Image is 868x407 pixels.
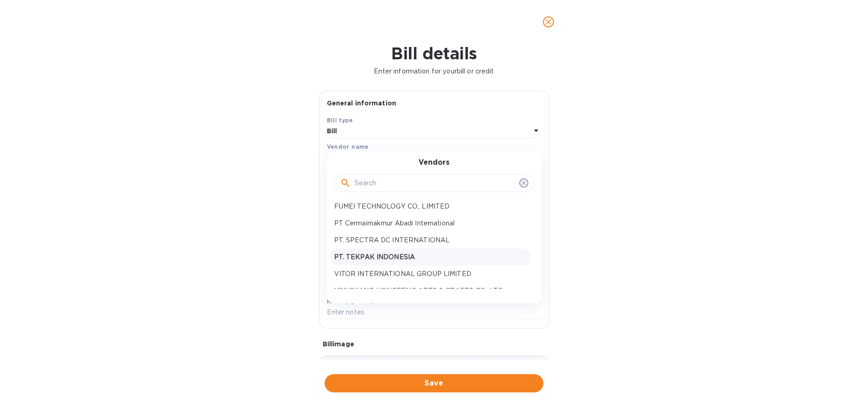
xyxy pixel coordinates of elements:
[327,306,542,319] input: Enter notes
[418,158,449,167] h3: Vendors
[334,235,527,245] p: PT. SPECTRA DC INTERNATIONAL
[334,219,527,228] p: PT Cermaimakmur Abadi International
[334,202,527,211] p: FUMEI TECHNOLOGY CO., LIMITED
[7,67,861,76] p: Enter information for your bill or credit
[325,374,543,392] button: Save
[537,11,559,33] button: close
[334,286,527,296] p: YONGKANG HONGFENG ARTS & CRAFTS CO., LTD
[327,117,353,124] b: Bill type
[327,143,369,150] b: Vendor name
[7,44,861,63] h1: Bill details
[327,153,391,162] p: Select vendor name
[323,339,546,349] p: Bill image
[327,299,375,304] label: Notes (optional)
[334,269,527,279] p: VITOR INTERNATIONAL GROUP LIMITED
[327,99,397,107] b: General information
[355,177,516,190] input: Search
[334,252,527,262] p: PT. TEKPAK INDONESIA
[332,378,536,389] span: Save
[327,127,337,135] b: Bill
